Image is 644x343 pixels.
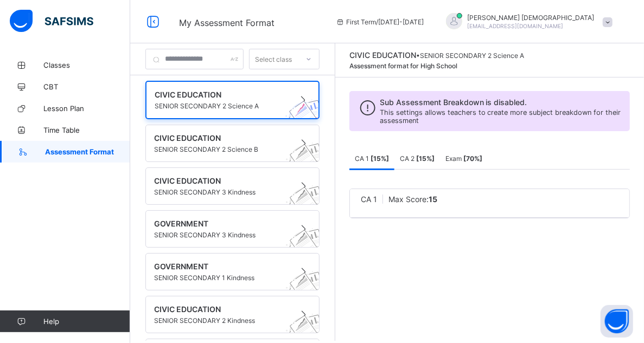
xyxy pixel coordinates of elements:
[154,262,290,271] span: GOVERNMENT
[463,154,482,163] b: [ 70 %]
[445,154,482,163] span: Exam
[154,145,290,153] span: SENIOR SECONDARY 2 Science B
[154,133,290,143] span: CIVIC EDUCATION
[179,17,275,28] span: My Assessment Format
[380,108,621,125] span: This settings allows teachers to create more subject breakdown for their assessment
[154,176,290,185] span: CIVIC EDUCATION
[43,317,130,326] span: Help
[43,104,130,113] span: Lesson Plan
[154,316,290,325] span: SENIOR SECONDARY 2 Kindness
[10,10,93,33] img: safsims
[154,274,290,282] span: SENIOR SECONDARY 1 Kindness
[355,154,389,163] span: CA 1
[349,62,457,70] span: Assessment format for High School
[420,51,524,60] span: SENIOR SECONDARY 2 Science A
[154,231,290,239] span: SENIOR SECONDARY 3 Kindness
[468,14,595,22] span: [PERSON_NAME] [DEMOGRAPHIC_DATA]
[349,50,524,60] div: •
[43,82,130,91] span: CBT
[155,90,290,99] span: CIVIC EDUCATION
[336,18,424,26] span: session/term information
[154,188,290,196] span: SENIOR SECONDARY 3 Kindness
[43,126,130,134] span: Time Table
[400,154,435,163] span: CA 2
[380,98,623,107] span: Sub Assessment Breakdown is disabled.
[43,61,130,69] span: Classes
[601,305,633,338] button: Open asap
[45,147,130,156] span: Assessment Format
[435,13,618,31] div: HENRYOBIAZI
[429,195,437,204] b: 15
[468,23,564,29] span: [EMAIL_ADDRESS][DOMAIN_NAME]
[371,154,389,163] b: [ 15 %]
[388,195,437,204] span: Max Score:
[255,49,292,69] div: Select class
[416,154,435,163] b: [ 15 %]
[155,102,290,110] span: SENIOR SECONDARY 2 Science A
[154,305,290,314] span: CIVIC EDUCATION
[154,219,290,228] span: GOVERNMENT
[349,50,416,60] span: CIVIC EDUCATION
[361,195,377,204] span: CA 1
